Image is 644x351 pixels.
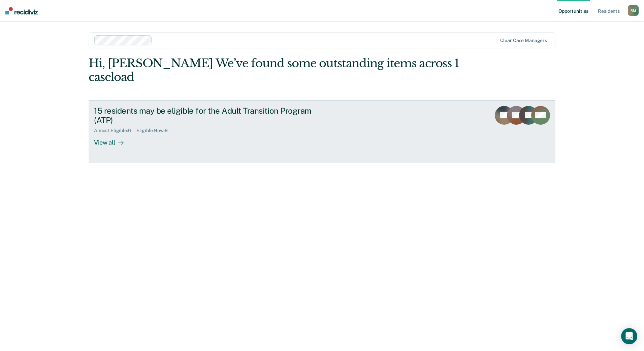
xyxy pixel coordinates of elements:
div: Almost Eligible : 6 [94,128,136,133]
img: Recidiviz [5,7,38,14]
div: View all [94,133,132,147]
div: Hi, [PERSON_NAME] We’ve found some outstanding items across 1 caseload [89,56,462,84]
div: Eligible Now : 9 [136,128,173,133]
div: Open Intercom Messenger [621,328,637,344]
div: Clear case managers [500,38,547,43]
button: RM [628,5,639,16]
div: R M [628,5,639,16]
a: 15 residents may be eligible for the Adult Transition Program (ATP)Almost Eligible:6Eligible Now:... [89,100,555,163]
div: 15 residents may be eligible for the Adult Transition Program (ATP) [94,106,330,125]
